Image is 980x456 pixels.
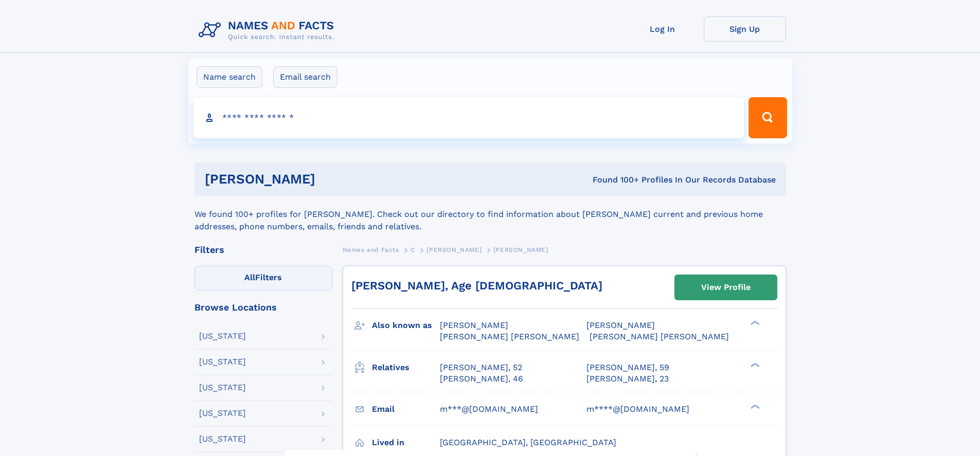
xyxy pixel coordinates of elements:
[440,320,508,330] span: [PERSON_NAME]
[193,97,744,138] input: search input
[675,275,777,300] a: View Profile
[197,66,262,88] label: Name search
[372,400,440,418] h3: Email
[493,246,548,253] span: [PERSON_NAME]
[701,276,751,299] div: View Profile
[586,373,669,385] a: [PERSON_NAME], 23
[440,362,522,373] a: [PERSON_NAME], 52
[440,332,579,341] span: [PERSON_NAME] [PERSON_NAME]
[244,272,255,282] span: All
[590,332,729,341] span: [PERSON_NAME] [PERSON_NAME]
[194,196,786,233] div: We found 100+ profiles for [PERSON_NAME]. Check out our directory to find information about [PERS...
[194,16,343,44] img: Logo Names and Facts
[199,435,246,443] div: [US_STATE]
[440,373,523,385] a: [PERSON_NAME], 46
[205,173,454,186] h1: [PERSON_NAME]
[199,358,246,366] div: [US_STATE]
[704,16,786,42] a: Sign Up
[199,332,246,340] div: [US_STATE]
[586,320,655,330] span: [PERSON_NAME]
[426,246,482,253] span: [PERSON_NAME]
[440,437,616,447] span: [GEOGRAPHIC_DATA], [GEOGRAPHIC_DATA]
[199,409,246,417] div: [US_STATE]
[748,403,760,410] div: ❯
[749,97,787,138] button: Search Button
[454,174,776,186] div: Found 100+ Profiles In Our Records Database
[199,384,246,392] div: [US_STATE]
[748,361,760,368] div: ❯
[194,303,332,312] div: Browse Locations
[411,243,415,256] a: C
[748,320,760,326] div: ❯
[586,362,669,373] a: [PERSON_NAME], 59
[351,279,602,292] a: [PERSON_NAME], Age [DEMOGRAPHIC_DATA]
[372,434,440,451] h3: Lived in
[621,16,704,42] a: Log In
[194,245,332,254] div: Filters
[273,66,337,88] label: Email search
[440,404,538,414] span: m***@[DOMAIN_NAME]
[426,243,482,256] a: [PERSON_NAME]
[343,243,399,256] a: Names and Facts
[372,317,440,334] h3: Also known as
[194,266,332,290] label: Filters
[411,246,415,253] span: C
[372,359,440,376] h3: Relatives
